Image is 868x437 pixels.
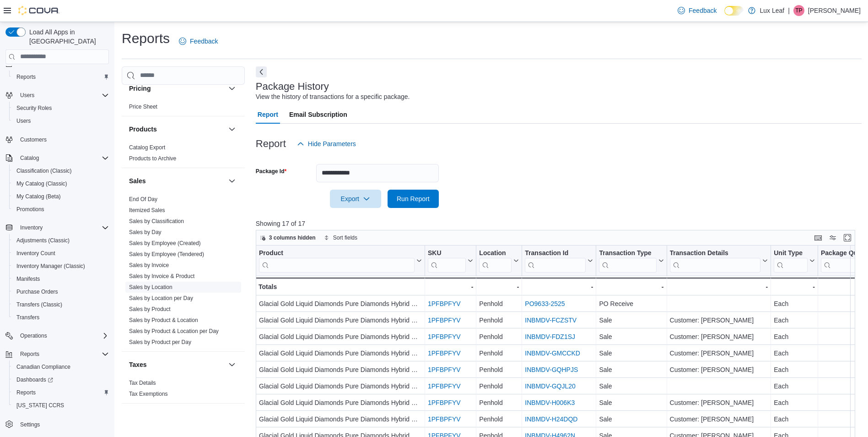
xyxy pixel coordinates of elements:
span: Inventory [20,224,43,231]
span: Inventory Count [16,250,55,257]
button: Display options [827,232,838,243]
div: Transaction Type [599,249,656,257]
div: Each [774,397,815,408]
div: Sale [599,364,663,375]
button: Customers [2,133,113,146]
div: Transaction Type [599,249,656,272]
a: My Catalog (Classic) [13,178,71,189]
button: Catalog [2,152,113,164]
a: 1PFBPFYV [428,399,461,406]
span: Sales by Product [129,306,171,313]
a: 1PFBPFYV [428,317,461,324]
span: Operations [20,332,47,339]
div: Penhold [479,414,519,425]
span: Sales by Employee (Tendered) [129,251,204,258]
span: Customers [20,136,47,143]
button: Taxes [226,359,237,370]
span: Report [258,105,278,124]
a: Sales by Product & Location [129,317,198,323]
span: Customers [16,134,109,145]
a: INBMDV-H006K3 [525,399,575,406]
span: Washington CCRS [13,400,109,411]
div: Each [774,414,815,425]
div: Glacial Gold Liquid Diamonds Pure Diamonds Hybrid Disposable Vape - 0.95g Disposable Vape [259,364,422,375]
span: Settings [16,418,109,430]
div: Glacial Gold Liquid Diamonds Pure Diamonds Hybrid Disposable Vape - 0.95g Disposable Vape [259,397,422,408]
button: Sales [129,176,225,186]
div: PO Receive [599,298,663,309]
a: Sales by Day [129,229,162,235]
div: Pricing [122,101,245,116]
h1: Reports [122,29,170,48]
a: 1PFBPFYV [428,300,461,307]
div: Glacial Gold Liquid Diamonds Pure Diamonds Hybrid Disposable Vape - 0.95g Disposable Vape [259,348,422,359]
button: Adjustments (Classic) [9,234,113,247]
span: Canadian Compliance [16,363,70,371]
span: Export [335,190,376,208]
button: Transaction Details [669,249,768,272]
a: Sales by Location [129,284,173,290]
span: Transfers [13,312,109,323]
button: [US_STATE] CCRS [9,399,113,412]
a: My Catalog (Beta) [13,191,65,202]
a: INBMDV-FCZSTV [525,317,577,324]
a: Dashboards [9,373,113,386]
span: Tax Details [129,379,156,387]
span: End Of Day [129,196,157,203]
span: TP [795,5,802,16]
div: - [599,281,663,292]
span: Transfers [16,314,39,321]
a: 1PFBPFYV [428,350,461,357]
p: [PERSON_NAME] [808,5,861,16]
span: Adjustments (Classic) [13,235,109,246]
button: My Catalog (Classic) [9,177,113,190]
a: Catalog Export [129,144,165,151]
button: Pricing [129,84,225,93]
span: Reports [13,71,109,82]
button: Manifests [9,273,113,285]
div: Tony Parcels [793,5,804,16]
button: My Catalog (Beta) [9,190,113,203]
div: - [669,281,768,292]
a: INBMDV-GQHPJS [525,366,578,373]
span: Tax Exemptions [129,390,168,398]
button: Unit Type [774,249,815,272]
a: Canadian Compliance [13,361,74,372]
span: Dashboards [16,376,53,383]
a: Products to Archive [129,155,176,162]
div: Totals [259,281,422,292]
span: Operations [16,330,109,341]
span: Load All Apps in [GEOGRAPHIC_DATA] [26,27,109,46]
span: Purchase Orders [13,286,109,297]
div: Transaction Details [669,249,760,257]
div: Penhold [479,331,519,342]
span: Transfers (Classic) [16,301,62,308]
div: Unit Type [774,249,808,257]
span: Reports [13,387,109,398]
a: Customers [16,134,50,145]
div: Penhold [479,298,519,309]
a: Reports [13,71,39,82]
button: Transfers (Classic) [9,298,113,311]
div: Sales [122,194,245,351]
a: Inventory Manager (Classic) [13,261,89,272]
p: Lux Leaf [760,5,785,16]
button: Classification (Classic) [9,164,113,177]
div: Transaction Details [669,249,760,272]
button: Sort fields [320,232,361,243]
span: Inventory [16,222,109,233]
span: Email Subscription [289,105,347,124]
span: Sales by Day [129,229,162,236]
span: Manifests [13,273,109,284]
a: INBMDV-FDZ1SJ [525,333,575,340]
button: Settings [2,417,113,431]
button: Catalog [16,153,43,164]
a: Sales by Product [129,306,171,312]
div: Sale [599,397,663,408]
button: Inventory Manager (Classic) [9,260,113,273]
div: Product [259,249,415,257]
button: Reports [9,386,113,399]
button: Users [2,89,113,102]
div: Penhold [479,364,519,375]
